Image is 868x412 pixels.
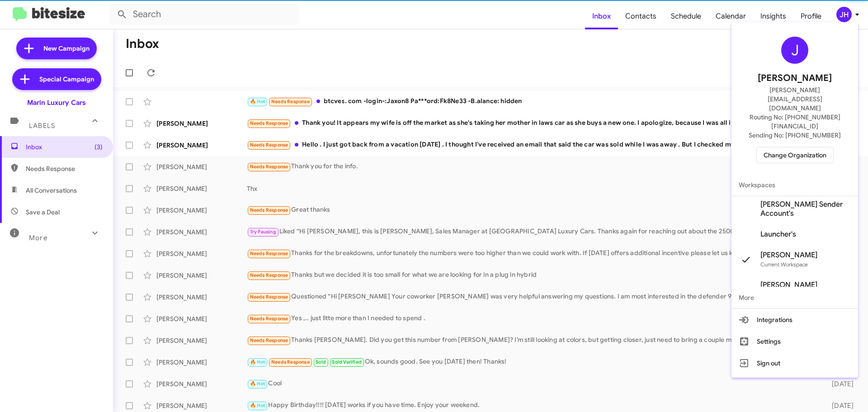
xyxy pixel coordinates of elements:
button: Change Organization [756,147,834,163]
span: [PERSON_NAME] Sender Account's [760,200,851,218]
span: Launcher's [760,230,796,239]
button: Settings [731,331,858,352]
span: [PERSON_NAME] [758,71,832,85]
span: Workspaces [731,174,858,196]
span: [PERSON_NAME] [760,280,817,289]
button: Integrations [731,309,858,331]
span: Change Organization [764,147,826,163]
span: [PERSON_NAME][EMAIL_ADDRESS][DOMAIN_NAME] [742,85,847,113]
span: More [731,287,858,308]
div: J [781,37,808,64]
span: Sending No: [PHONE_NUMBER] [749,131,841,140]
span: Current Workspace [760,261,808,268]
button: Sign out [731,352,858,374]
span: [PERSON_NAME] [760,251,817,260]
span: Routing No: [PHONE_NUMBER][FINANCIAL_ID] [742,113,847,131]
